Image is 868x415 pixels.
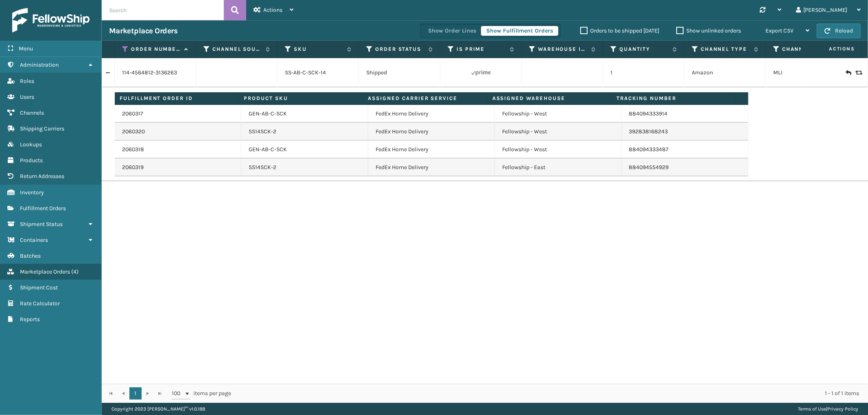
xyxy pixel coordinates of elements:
td: SS14SCK-2 [241,159,368,176]
td: Amazon [684,58,766,87]
a: 884094333914 [629,110,668,117]
div: 1 - 1 of 1 items [243,389,859,398]
span: Users [20,93,34,100]
span: Reports [20,316,40,323]
label: Tracking Number [617,95,730,102]
span: Channels [20,109,44,116]
a: 114-4564812-3136263 [122,69,177,77]
td: GEN-AB-C-SCK [241,141,368,159]
a: Privacy Policy [827,406,858,412]
span: Batches [20,252,41,259]
td: Fellowship - West [495,141,621,159]
span: items per page [172,387,231,400]
label: Quantity [619,46,669,53]
span: Lookups [20,141,42,148]
a: 884094333487 [629,146,669,153]
span: 100 [172,389,184,398]
td: MLI [766,58,847,87]
td: GEN-AB-C-SCK [241,105,368,123]
span: Shipment Cost [20,284,58,291]
i: Replace [855,70,860,76]
a: Terms of Use [798,406,826,412]
label: Show unlinked orders [676,27,741,34]
label: Order Number [131,46,180,53]
span: Menu [19,45,33,52]
span: Shipment Status [20,221,63,228]
a: SS-AB-C-SCK-14 [285,69,326,76]
span: Actions [263,7,282,13]
button: Show Fulfillment Orders [481,26,558,36]
td: FedEx Home Delivery [368,105,495,123]
td: FedEx Home Delivery [368,141,495,159]
td: SS14SCK-2 [241,123,368,141]
button: Reload [817,24,861,38]
span: Roles [20,78,34,85]
td: Fellowship - West [495,123,621,141]
span: Rate Calculator [20,300,60,307]
label: Channel Type [701,46,750,53]
span: Export CSV [765,27,794,34]
img: logo [12,8,90,33]
button: Show Order Lines [423,26,481,36]
td: Fellowship - East [495,159,621,176]
label: Warehouse Information [538,46,587,53]
a: 884094554929 [629,164,669,171]
label: Orders to be shipped [DATE] [580,27,659,34]
span: Inventory [20,189,44,196]
td: Shipped [359,58,440,87]
label: Channel [782,46,831,53]
span: Fulfillment Orders [20,205,66,212]
span: Return Addresses [20,173,64,180]
span: Products [20,157,43,164]
a: 2060318 [122,146,144,154]
a: 2060320 [122,128,145,136]
span: Containers [20,237,48,243]
label: Assigned Carrier Service [368,95,482,102]
td: Fellowship - West [495,105,621,123]
span: ( 4 ) [71,268,79,275]
label: Channel Source [212,46,262,53]
h3: Marketplace Orders [109,26,177,36]
a: 2060319 [122,163,144,172]
label: Order Status [375,46,424,53]
a: 1 [129,387,142,400]
td: 1 [603,58,684,87]
span: Administration [20,61,59,68]
td: FedEx Home Delivery [368,123,495,141]
label: Is Prime [457,46,506,53]
span: Actions [803,42,860,56]
label: Assigned Warehouse [492,95,606,102]
a: 2060317 [122,110,143,118]
label: Product SKU [244,95,358,102]
label: SKU [294,46,343,53]
a: 392838168243 [629,128,668,135]
span: Marketplace Orders [20,268,70,275]
div: | [798,403,858,415]
label: Fulfillment Order ID [120,95,234,102]
span: Shipping Carriers [20,125,64,132]
p: Copyright 2023 [PERSON_NAME]™ v 1.0.188 [112,403,205,415]
td: FedEx Home Delivery [368,159,495,176]
i: Create Return Label [846,69,851,77]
